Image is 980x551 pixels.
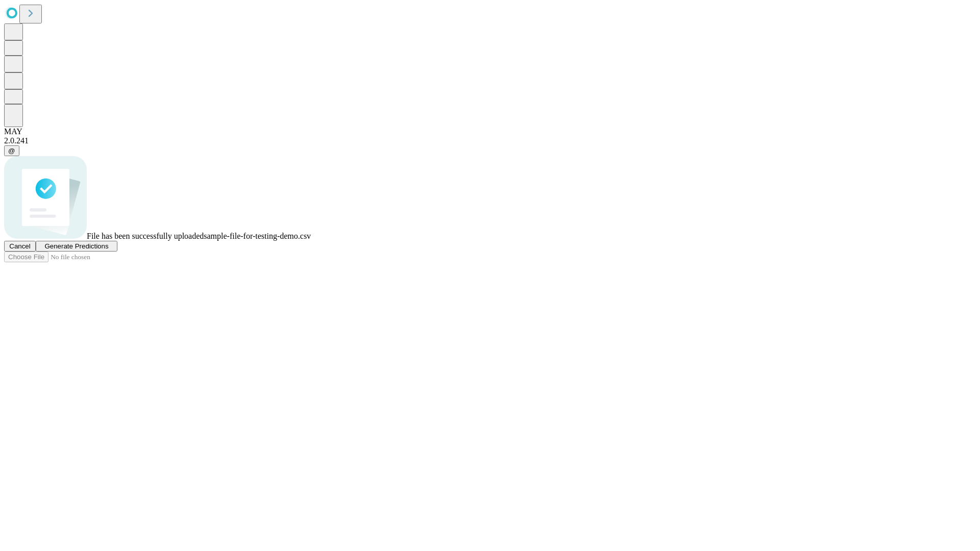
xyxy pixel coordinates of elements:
span: Generate Predictions [44,242,108,250]
button: @ [4,145,19,156]
span: Cancel [9,242,31,250]
button: Generate Predictions [36,241,117,252]
span: @ [8,147,15,155]
div: MAY [4,127,976,136]
div: 2.0.241 [4,136,976,145]
span: File has been successfully uploaded [87,232,204,240]
span: sample-file-for-testing-demo.csv [204,232,311,240]
button: Cancel [4,241,36,252]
